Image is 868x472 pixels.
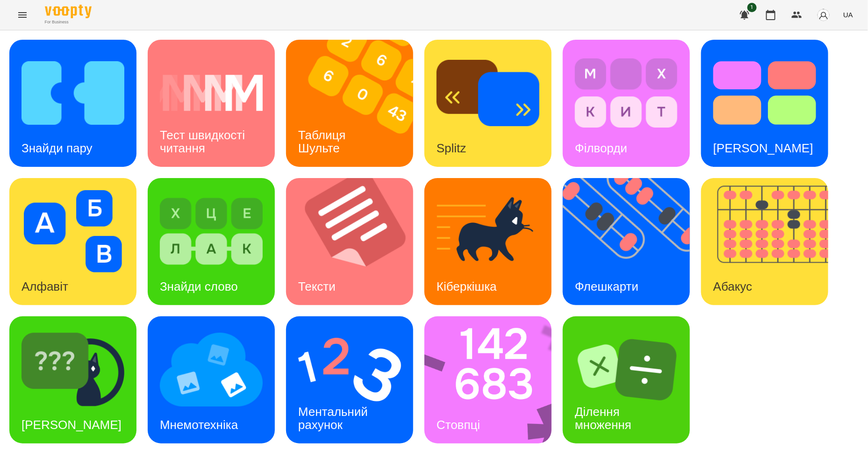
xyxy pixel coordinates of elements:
[575,279,638,293] h3: Флешкарти
[298,405,371,431] h3: Ментальний рахунок
[701,178,840,305] img: Абакус
[11,4,34,26] button: Menu
[747,3,757,12] span: 1
[298,279,336,293] h3: Тексти
[160,329,263,411] img: Мнемотехніка
[575,141,627,155] h3: Філворди
[286,316,413,443] a: Ментальний рахунокМентальний рахунок
[575,329,678,411] img: Ділення множення
[286,178,425,305] img: Тексти
[437,190,539,272] img: Кіберкішка
[713,141,813,155] h3: [PERSON_NAME]
[22,279,68,293] h3: Алфавіт
[424,178,552,305] a: КіберкішкаКіберкішка
[160,128,248,155] h3: Тест швидкості читання
[160,190,263,272] img: Знайди слово
[701,178,828,305] a: АбакусАбакус
[148,316,275,443] a: МнемотехнікаМнемотехніка
[298,329,401,411] img: Ментальний рахунок
[22,190,124,272] img: Алфавіт
[563,178,702,305] img: Флешкарти
[575,405,631,431] h3: Ділення множення
[22,329,124,411] img: Знайди Кіберкішку
[839,6,857,23] button: UA
[424,316,552,443] a: СтовпціСтовпці
[286,178,413,305] a: ТекстиТексти
[160,279,238,293] h3: Знайди слово
[713,279,752,293] h3: Абакус
[160,52,263,134] img: Тест швидкості читання
[286,40,425,167] img: Таблиця Шульте
[9,316,136,443] a: Знайди Кіберкішку[PERSON_NAME]
[160,418,238,432] h3: Мнемотехніка
[286,40,413,167] a: Таблиця ШультеТаблиця Шульте
[424,40,552,167] a: SplitzSplitz
[817,8,830,21] img: avatar_s.png
[437,418,480,432] h3: Стовпці
[45,19,92,25] span: For Business
[22,52,124,134] img: Знайди пару
[437,52,539,134] img: Splitz
[713,52,816,134] img: Тест Струпа
[701,40,828,167] a: Тест Струпа[PERSON_NAME]
[437,141,466,155] h3: Splitz
[843,10,853,20] span: UA
[9,40,136,167] a: Знайди паруЗнайди пару
[563,40,690,167] a: ФілвордиФілворди
[148,40,275,167] a: Тест швидкості читанняТест швидкості читання
[424,316,564,443] img: Стовпці
[298,128,349,155] h3: Таблиця Шульте
[575,52,678,134] img: Філворди
[563,316,690,443] a: Ділення множенняДілення множення
[22,418,122,432] h3: [PERSON_NAME]
[45,5,92,18] img: Voopty Logo
[22,141,93,155] h3: Знайди пару
[563,178,690,305] a: ФлешкартиФлешкарти
[437,279,497,293] h3: Кіберкішка
[9,178,136,305] a: АлфавітАлфавіт
[148,178,275,305] a: Знайди словоЗнайди слово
